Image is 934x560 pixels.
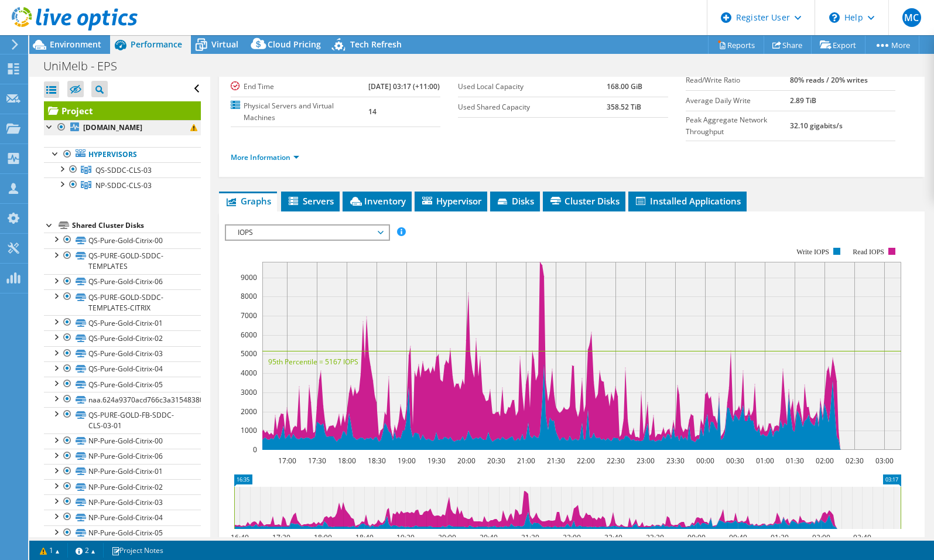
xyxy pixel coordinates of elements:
text: 1000 [241,425,257,435]
span: Performance [131,39,182,50]
label: Read/Write Ratio [686,74,791,86]
text: Read IOPS [853,248,884,256]
text: 18:00 [338,456,356,466]
text: 21:00 [517,456,535,466]
a: QS-PURE-GOLD-SDDC-TEMPLATES-CITRIX [44,289,201,315]
text: 17:30 [308,456,326,466]
text: 00:00 [687,532,706,542]
a: QS-Pure-Gold-Citrix-04 [44,361,201,377]
text: 19:30 [427,456,446,466]
text: 20:00 [457,456,475,466]
a: QS-Pure-Gold-Citrix-02 [44,330,201,346]
label: Peak Aggregate Network Throughput [686,114,791,138]
text: 02:30 [846,456,864,466]
b: [DOMAIN_NAME] [83,122,142,132]
label: End Time [231,81,368,93]
a: 2 [67,543,104,558]
a: Share [764,36,812,54]
span: Inventory [348,195,406,207]
text: 8000 [241,291,257,301]
text: Write IOPS [796,248,829,256]
span: Installed Applications [634,195,741,207]
span: MC [902,8,921,27]
a: Hypervisors [44,147,201,162]
text: 00:30 [726,456,744,466]
text: 23:00 [637,456,655,466]
a: NP-Pure-Gold-Citrix-04 [44,510,201,525]
text: 02:00 [816,456,834,466]
a: QS-Pure-Gold-Citrix-00 [44,233,201,248]
text: 6000 [241,330,257,340]
a: QS-Pure-Gold-Citrix-06 [44,274,201,289]
text: 19:20 [396,532,415,542]
text: 22:00 [563,532,581,542]
text: 00:00 [696,456,714,466]
a: Reports [708,36,764,54]
a: NP-Pure-Gold-Citrix-02 [44,479,201,494]
b: 358.52 TiB [607,102,641,112]
text: 17:00 [278,456,296,466]
span: Cloud Pricing [268,39,321,50]
text: 2000 [241,407,257,416]
a: NP-Pure-Gold-Citrix-05 [44,525,201,541]
text: 18:30 [368,456,386,466]
text: 03:00 [875,456,894,466]
text: 95th Percentile = 5167 IOPS [268,357,358,367]
text: 16:40 [231,532,249,542]
text: 01:30 [786,456,804,466]
text: 20:00 [438,532,456,542]
span: Tech Refresh [350,39,402,50]
label: Used Local Capacity [458,81,607,93]
a: QS-Pure-Gold-Citrix-03 [44,346,201,361]
text: 22:30 [607,456,625,466]
text: 19:00 [398,456,416,466]
span: IOPS [232,226,382,240]
a: Project [44,101,201,120]
b: 32.10 gigabits/s [790,121,843,131]
text: 23:20 [646,532,664,542]
text: 21:30 [547,456,565,466]
span: Virtual [211,39,238,50]
text: 5000 [241,349,257,358]
text: 18:40 [355,532,374,542]
span: Disks [496,195,534,207]
a: QS-PURE-GOLD-SDDC-TEMPLATES [44,248,201,274]
span: Cluster Disks [549,195,620,207]
text: 02:00 [812,532,830,542]
text: 3000 [241,387,257,397]
text: 01:20 [771,532,789,542]
text: 22:00 [577,456,595,466]
text: 9000 [241,272,257,282]
a: Project Notes [103,543,172,558]
a: NP-SDDC-CLS-03 [44,177,201,193]
a: NP-Pure-Gold-Citrix-06 [44,449,201,464]
label: Average Daily Write [686,95,791,107]
text: 02:40 [853,532,871,542]
a: More Information [231,152,299,162]
div: Shared Cluster Disks [72,218,201,233]
b: 168.00 GiB [607,81,642,91]
label: Used Shared Capacity [458,101,607,113]
a: Export [811,36,865,54]
text: 17:20 [272,532,290,542]
text: 4000 [241,368,257,378]
span: Hypervisor [420,195,481,207]
h1: UniMelb - EPS [38,60,135,73]
span: QS-SDDC-CLS-03 [95,165,152,175]
b: 80% reads / 20% writes [790,75,868,85]
a: NP-Pure-Gold-Citrix-01 [44,464,201,479]
b: 14 [368,107,377,117]
span: Environment [50,39,101,50]
a: NP-Pure-Gold-Citrix-00 [44,433,201,449]
b: [DATE] 03:17 (+11:00) [368,81,440,91]
text: 18:00 [314,532,332,542]
text: 01:00 [756,456,774,466]
span: Servers [287,195,334,207]
b: 2.89 TiB [790,95,816,105]
text: 22:40 [604,532,622,542]
a: More [865,36,919,54]
a: QS-SDDC-CLS-03 [44,162,201,177]
a: [DOMAIN_NAME] [44,120,201,135]
a: QS-PURE-GOLD-FB-SDDC-CLS-03-01 [44,407,201,433]
text: 20:40 [480,532,498,542]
